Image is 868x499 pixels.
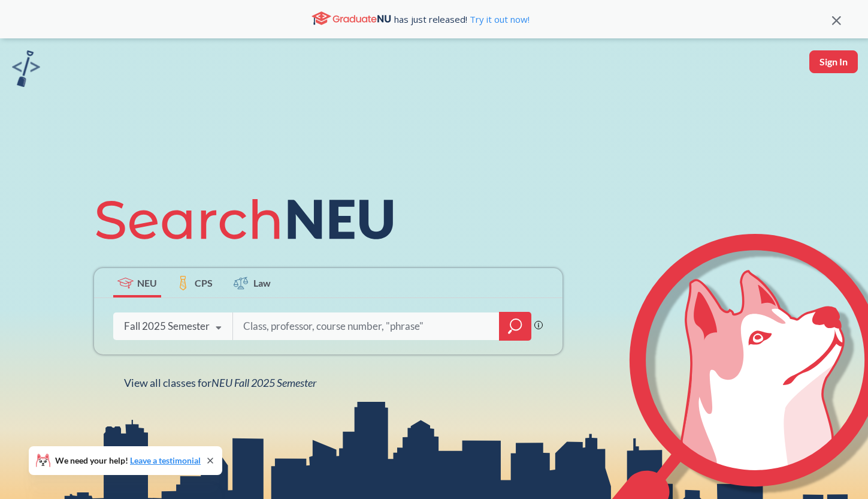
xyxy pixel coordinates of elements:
div: magnifying glass [499,312,531,341]
img: sandbox logo [12,50,40,87]
div: Fall 2025 Semester [124,320,210,333]
span: CPS [195,276,213,290]
span: NEU [137,276,157,290]
span: NEU Fall 2025 Semester [211,376,316,389]
span: has just released! [394,13,530,26]
a: sandbox logo [12,50,40,91]
a: Try it out now! [467,13,530,25]
a: Leave a testimonial [130,455,201,465]
span: We need your help! [55,456,201,465]
svg: magnifying glass [508,318,522,335]
span: View all classes for [124,376,316,389]
span: Law [253,276,271,290]
button: Sign In [809,50,858,73]
input: Class, professor, course number, "phrase" [242,314,491,339]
